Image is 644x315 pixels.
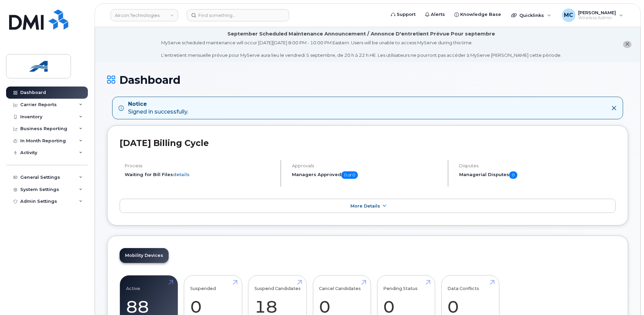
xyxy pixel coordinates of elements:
[509,171,517,179] span: 0
[120,248,169,263] a: Mobility Devices
[128,100,188,108] strong: Notice
[292,171,442,179] h5: Managers Approved
[107,74,628,86] h1: Dashboard
[125,163,275,168] h4: Process
[623,41,631,48] button: close notification
[125,171,275,178] li: Waiting for Bill Files
[350,203,380,209] span: More Details
[173,172,190,177] a: details
[227,30,495,38] div: September Scheduled Maintenance Announcement / Annonce D'entretient Prévue Pour septembre
[292,163,442,168] h4: Approvals
[120,138,616,148] h2: [DATE] Billing Cycle
[459,171,616,179] h5: Managerial Disputes
[459,163,616,168] h4: Disputes
[341,171,358,179] span: 0 of 0
[128,100,188,116] div: Signed in successfully.
[161,40,562,58] div: MyServe scheduled maintenance will occur [DATE][DATE] 8:00 PM - 10:00 PM Eastern. Users will be u...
